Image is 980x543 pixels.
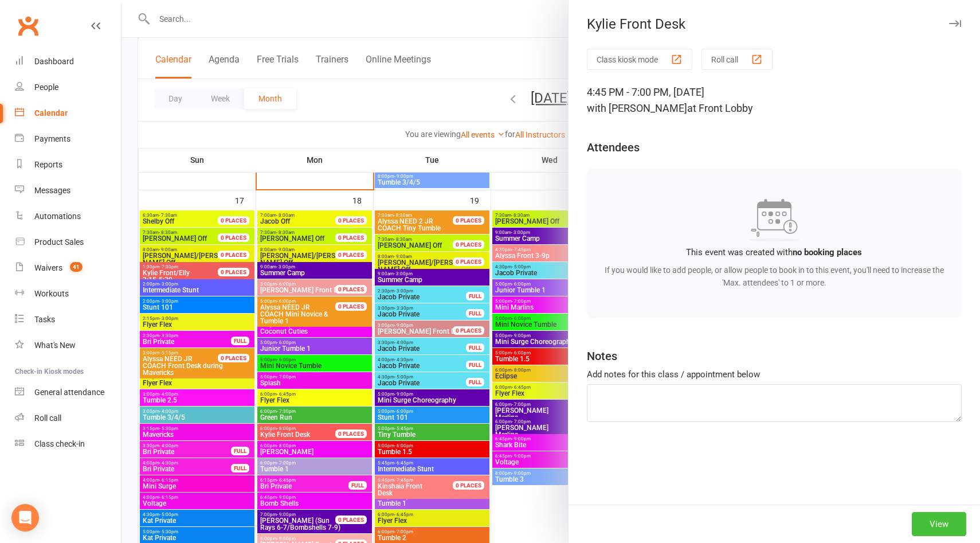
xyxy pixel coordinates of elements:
[601,245,948,259] div: This event was created with
[14,11,42,40] a: Clubworx
[34,263,62,272] div: Waivers
[15,431,121,457] a: Class kiosk mode
[34,212,81,221] div: Automations
[11,504,39,532] div: Open Intercom Messenger
[15,204,121,229] a: Automations
[15,307,121,333] a: Tasks
[15,229,121,255] a: Product Sales
[601,264,948,290] p: If you would like to add people, or allow people to book in to this event, you'll need to increas...
[70,262,83,272] span: 41
[15,405,121,431] a: Roll call
[15,178,121,204] a: Messages
[34,237,84,247] div: Product Sales
[15,281,121,307] a: Workouts
[15,333,121,358] a: What's New
[34,388,104,397] div: General attendance
[15,152,121,178] a: Reports
[34,315,55,324] div: Tasks
[34,413,61,423] div: Roll call
[34,439,85,448] div: Class check-in
[15,380,121,405] a: General attendance kiosk mode
[701,49,773,70] button: Roll call
[34,83,58,92] div: People
[587,102,687,114] span: with [PERSON_NAME]
[15,100,121,126] a: Calendar
[15,75,121,100] a: People
[34,289,69,298] div: Workouts
[587,348,617,364] div: Notes
[15,49,121,75] a: Dashboard
[34,108,68,118] div: Calendar
[587,49,692,70] button: Class kiosk mode
[569,16,980,32] div: Kylie Front Desk
[34,160,62,169] div: Reports
[34,186,70,195] div: Messages
[34,134,70,143] div: Payments
[587,368,962,381] div: Add notes for this class / appointment below
[34,57,74,66] div: Dashboard
[587,84,962,116] div: 4:45 PM - 7:00 PM, [DATE]
[687,102,753,114] span: at Front Lobby
[587,139,640,155] div: Attendees
[34,341,76,350] div: What's New
[15,126,121,152] a: Payments
[15,255,121,281] a: Waivers 41
[912,512,966,536] button: View
[793,247,862,257] strong: no booking places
